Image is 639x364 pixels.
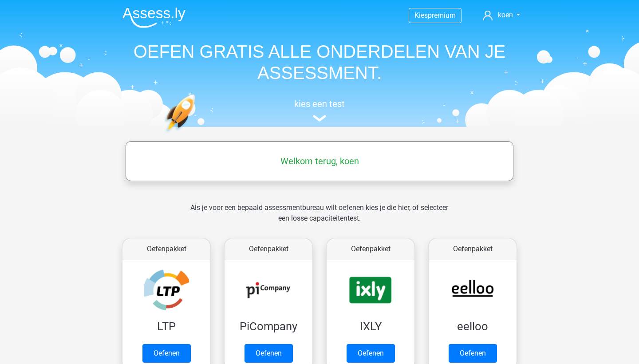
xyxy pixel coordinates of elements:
img: assessment [313,115,326,122]
img: Assessly [122,7,185,28]
h5: Welkom terug, koen [130,156,509,166]
a: Kiespremium [409,9,461,21]
h5: kies een test [115,99,524,109]
a: Oefenen [347,344,395,363]
span: Kies [414,11,428,20]
a: koen [479,10,524,20]
a: kies een test [115,99,524,122]
span: premium [428,11,456,20]
span: koen [498,11,513,19]
a: Oefenen [245,344,293,363]
a: Oefenen [449,344,497,363]
h1: OEFEN GRATIS ALLE ONDERDELEN VAN JE ASSESSMENT. [115,41,524,83]
div: Als je voor een bepaald assessmentbureau wilt oefenen kies je die hier, of selecteer een losse ca... [183,202,455,234]
img: oefenen [164,94,229,174]
a: Oefenen [142,344,191,363]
